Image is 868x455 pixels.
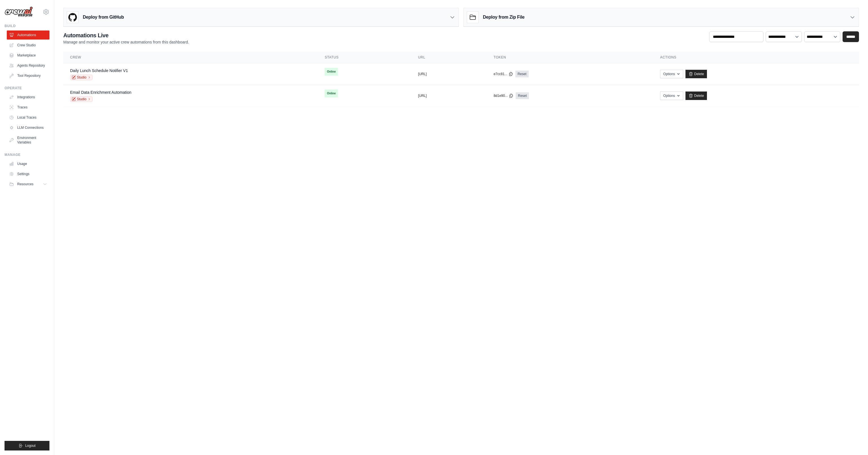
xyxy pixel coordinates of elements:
[7,123,49,132] a: LLM Connections
[7,133,49,147] a: Environment Variables
[67,12,78,23] img: GitHub Logo
[685,70,707,78] a: Delete
[483,14,524,21] h3: Deploy from Zip File
[7,31,49,40] a: Automations
[70,68,128,73] a: Daily Lunch Schedule Notifier V1
[70,96,93,102] a: Studio
[70,75,93,80] a: Studio
[63,31,189,39] h2: Automations Live
[7,113,49,122] a: Local Traces
[7,41,49,50] a: Crew Studio
[494,72,513,76] button: e7cc81...
[5,6,33,17] img: Logo
[660,92,683,100] button: Options
[5,441,49,450] button: Logout
[7,169,49,178] a: Settings
[653,52,859,63] th: Actions
[685,92,707,100] a: Delete
[7,180,49,189] button: Resources
[494,93,513,98] button: 8d1e90...
[7,61,49,70] a: Agents Repository
[7,103,49,112] a: Traces
[325,90,338,97] span: Online
[516,92,529,99] a: Reset
[7,71,49,80] a: Tool Repository
[411,52,487,63] th: URL
[5,153,49,157] div: Manage
[83,14,124,21] h3: Deploy from GitHub
[17,182,33,186] span: Resources
[487,52,653,63] th: Token
[7,159,49,168] a: Usage
[325,68,338,76] span: Online
[25,443,36,448] span: Logout
[70,90,131,95] a: Email Data Enrichment Automation
[515,71,529,77] a: Reset
[7,93,49,102] a: Integrations
[63,39,189,45] p: Manage and monitor your active crew automations from this dashboard.
[660,70,683,78] button: Options
[318,52,411,63] th: Status
[63,52,318,63] th: Crew
[5,86,49,90] div: Operate
[7,51,49,60] a: Marketplace
[5,24,49,28] div: Build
